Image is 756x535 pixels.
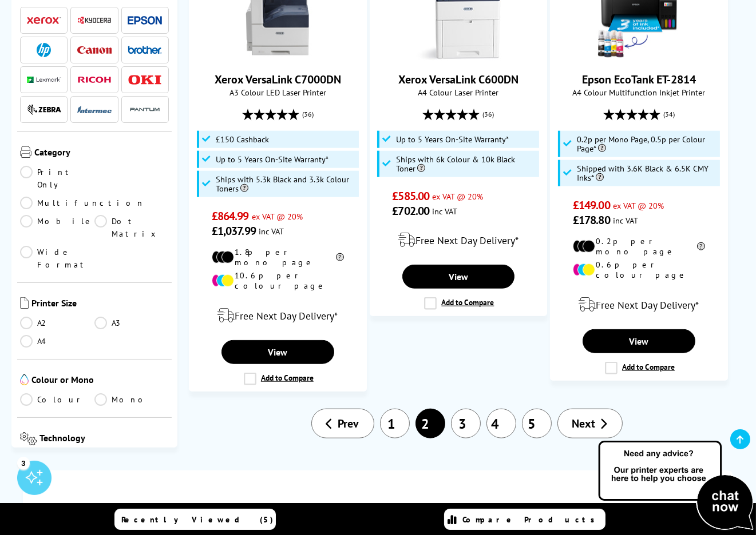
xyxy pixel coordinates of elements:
label: Add to Compare [605,362,675,374]
a: Pantum [128,102,162,117]
span: Up to 5 Years On-Site Warranty* [216,155,328,164]
span: ex VAT @ 20% [252,211,303,222]
div: modal_delivery [195,300,361,332]
label: Add to Compare [244,373,314,385]
div: modal_delivery [376,224,541,256]
img: HP [37,43,51,57]
span: inc VAT [613,215,638,226]
a: Epson [128,13,162,27]
a: Wide Format [20,246,94,271]
img: Lexmark [27,77,61,83]
img: Xerox [27,17,61,25]
a: Lexmark [27,73,61,87]
a: Xerox [27,13,61,27]
span: £702.00 [392,203,429,218]
span: £585.00 [392,189,429,203]
a: Kyocera [77,13,112,27]
img: Printer Size [20,297,29,309]
li: 0.2p per mono page [573,236,705,257]
a: HP [27,43,61,57]
img: Pantum [128,103,162,117]
a: 3 [451,409,481,438]
a: Canon [77,43,112,57]
img: Intermec [77,106,112,114]
span: Printer Size [31,297,169,311]
a: Multifunction [20,197,145,209]
li: 10.6p per colour page [212,270,344,291]
img: Epson [128,16,162,25]
a: View [583,329,695,353]
a: Epson EcoTank ET-2814 [582,72,696,87]
a: Compare Products [444,509,605,530]
span: Ships with 6k Colour & 10k Black Toner [396,155,536,173]
span: inc VAT [259,226,284,237]
span: A3 Colour LED Laser Printer [195,87,361,98]
a: View [402,265,514,289]
span: A4 Colour Multifunction Inkjet Printer [556,87,722,98]
span: ex VAT @ 20% [432,191,483,202]
a: Colour [20,393,94,406]
a: Dot Matrix [94,215,169,240]
span: Category [34,146,169,160]
a: A3 [94,317,169,329]
a: Brother [128,43,162,57]
span: £1,037.99 [212,223,256,238]
a: Print Only [20,166,94,191]
span: £178.80 [573,213,610,227]
span: Colour or Mono [31,374,169,388]
span: ex VAT @ 20% [613,200,664,211]
a: A2 [20,317,94,329]
a: Mono [94,393,169,406]
a: Epson EcoTank ET-2814 [596,51,682,63]
a: Recently Viewed (5) [114,509,276,530]
span: (36) [482,103,494,125]
div: modal_delivery [556,289,722,321]
img: Open Live Chat window [596,439,756,533]
img: OKI [128,75,162,85]
a: Xerox VersaLink C7000DN [215,72,341,87]
img: Canon [77,46,112,54]
span: £864.99 [212,209,249,223]
span: Recently Viewed (5) [122,514,274,525]
span: Ships with 5.3k Black and 3.3k Colour Toners [216,175,356,193]
a: Xerox VersaLink C7000DN [235,51,320,63]
span: 0.2p per Mono Page, 0.5p per Colour Page* [577,135,717,153]
img: Colour or Mono [20,374,29,385]
img: Kyocera [77,16,112,25]
a: Mobile [20,215,94,240]
a: View [221,340,334,364]
a: 1 [380,409,410,438]
img: Technology [20,432,37,445]
a: Prev [311,409,374,438]
img: Zebra [27,104,61,115]
img: Category [20,146,31,158]
li: 0.6p per colour page [573,259,705,280]
div: 3 [17,457,30,469]
span: Prev [338,416,359,431]
li: 1.8p per mono page [212,247,344,267]
img: Brother [128,46,162,54]
a: Zebra [27,102,61,117]
label: Add to Compare [424,297,494,310]
span: £149.00 [573,198,610,213]
a: Xerox VersaLink C600DN [415,51,501,63]
a: Xerox VersaLink C600DN [398,72,518,87]
span: Next [572,416,596,431]
a: A4 [20,335,94,348]
span: Shipped with 3.6K Black & 6.5K CMY Inks* [577,164,717,182]
span: (34) [663,103,675,125]
span: Up to 5 Years On-Site Warranty* [396,135,509,144]
span: Technology [39,432,169,448]
span: inc VAT [432,206,457,217]
a: 4 [486,409,516,438]
img: Ricoh [77,77,112,83]
span: (36) [302,103,314,125]
span: Compare Products [463,514,601,525]
a: OKI [128,73,162,87]
a: Intermec [77,102,112,117]
h2: Choosing a Printer Type [52,499,704,521]
a: Next [557,409,623,438]
a: 5 [522,409,552,438]
a: Ricoh [77,73,112,87]
span: £150 Cashback [216,135,269,144]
